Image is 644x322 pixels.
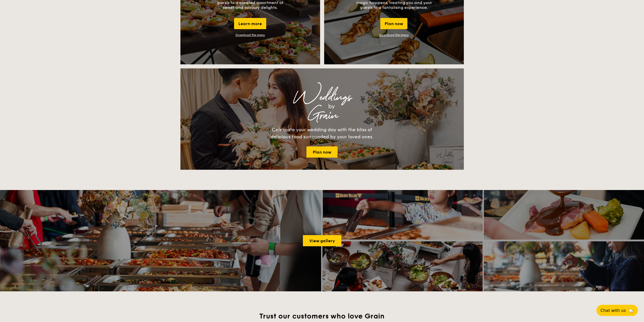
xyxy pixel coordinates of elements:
[244,102,419,111] div: by
[225,93,419,102] div: Weddings
[600,308,626,313] span: Chat with us
[379,33,409,37] a: Download the menu
[303,235,341,246] a: View gallery
[206,312,438,321] h2: Trust our customers who love Grain
[225,111,419,120] div: Grain
[234,18,266,29] div: Learn more
[265,126,379,140] div: Celebrate your wedding day with the bliss of delicious food surrounded by your loved ones.
[236,33,265,37] a: Download the menu
[628,308,634,313] span: 🦙
[306,146,338,158] a: Plan now
[380,18,407,29] div: Plan now
[596,305,638,316] button: Chat with us🦙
